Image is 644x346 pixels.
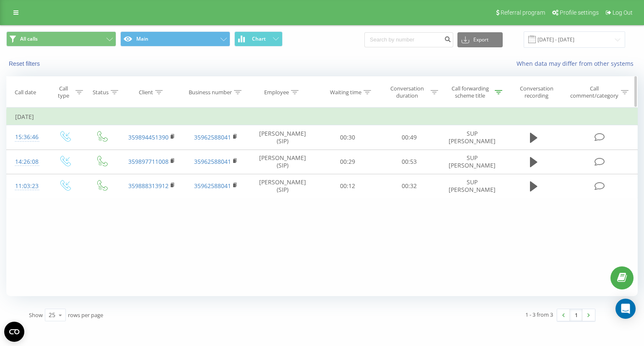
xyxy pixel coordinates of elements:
div: Status [93,89,109,96]
div: 11:03:23 [15,178,38,194]
div: Call type [53,85,73,99]
a: 35962588041 [194,133,231,141]
button: Chart [234,31,283,46]
input: Search by number [364,32,453,47]
div: 25 [49,311,55,319]
span: Referral program [501,9,545,16]
td: [DATE] [7,108,638,125]
button: All calls [6,31,116,46]
button: Export [457,32,503,47]
td: 00:32 [379,174,440,198]
td: 00:29 [317,150,379,174]
div: Call forwarding scheme title [448,85,493,99]
div: Call comment/category [570,85,619,99]
td: [PERSON_NAME] (SIP) [248,150,317,174]
td: 00:30 [317,125,379,150]
div: Call date [15,89,36,96]
div: 15:36:46 [15,129,38,145]
a: 35962588041 [194,182,231,190]
div: Business number [189,89,232,96]
td: 00:53 [379,150,440,174]
td: SUP [PERSON_NAME] [440,125,504,150]
div: 14:26:08 [15,154,38,170]
div: Conversation recording [512,85,561,99]
td: SUP [PERSON_NAME] [440,150,504,174]
div: Client [139,89,153,96]
a: 1 [570,309,582,321]
span: Chart [252,36,266,42]
div: 1 - 3 from 3 [525,310,553,319]
span: Profile settings [560,9,599,16]
div: Conversation duration [386,85,428,99]
a: When data may differ from other systems [517,59,638,67]
div: Waiting time [330,89,361,96]
td: 00:12 [317,174,379,198]
span: Log Out [613,9,633,16]
a: 359894451390 [128,133,169,141]
td: SUP [PERSON_NAME] [440,174,504,198]
a: 359888313912 [128,182,169,190]
button: Reset filters [6,60,44,67]
a: 359897711008 [128,158,169,165]
span: Show [29,311,43,319]
a: 35962588041 [194,158,231,165]
div: Employee [264,89,289,96]
td: 00:49 [379,125,440,150]
span: rows per page [68,311,103,319]
button: Open CMP widget [4,322,24,342]
td: [PERSON_NAME] (SIP) [248,125,317,150]
div: Open Intercom Messenger [615,299,636,319]
span: All calls [20,36,38,42]
button: Main [120,31,230,46]
td: [PERSON_NAME] (SIP) [248,174,317,198]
